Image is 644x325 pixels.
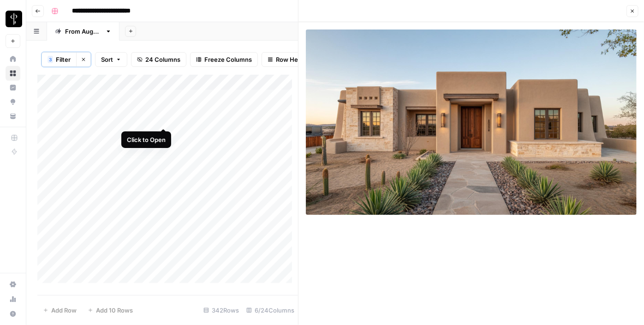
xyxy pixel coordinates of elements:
[204,55,252,64] span: Freeze Columns
[37,303,82,318] button: Add Row
[6,66,20,81] a: Browse
[6,52,20,66] a: Home
[6,277,20,292] a: Settings
[262,52,315,67] button: Row Height
[48,56,53,63] div: 3
[190,52,258,67] button: Freeze Columns
[145,55,180,64] span: 24 Columns
[276,55,309,64] span: Row Height
[200,303,243,318] div: 342 Rows
[49,56,52,63] span: 3
[56,55,71,64] span: Filter
[6,307,20,321] button: Help + Support
[42,52,76,67] button: 3Filter
[6,7,20,30] button: Workspace: LP Production Workloads
[6,11,22,27] img: LP Production Workloads Logo
[6,109,20,124] a: Your Data
[127,135,166,144] div: Click to Open
[96,306,133,315] span: Add 10 Rows
[82,303,138,318] button: Add 10 Rows
[6,80,20,95] a: Insights
[65,27,101,36] div: From [DATE]
[131,52,186,67] button: 24 Columns
[47,22,119,41] a: From [DATE]
[243,303,298,318] div: 6/24 Columns
[51,306,77,315] span: Add Row
[6,95,20,109] a: Opportunities
[6,292,20,307] a: Usage
[101,55,113,64] span: Sort
[306,30,637,215] img: Row/Cell
[95,52,127,67] button: Sort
